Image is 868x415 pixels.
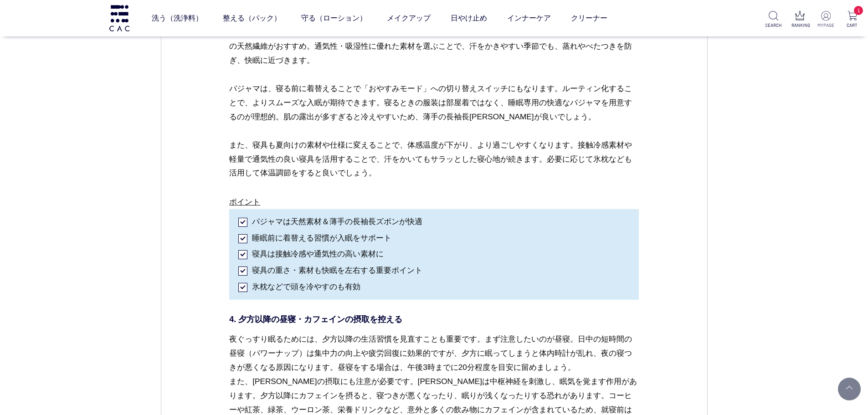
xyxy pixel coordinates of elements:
[229,25,639,195] p: 寝苦しい夏の夜を快適に過ごすためには、寝具とパジャマを夏仕様に見直すことが大切です。素材は綿・リネンなどの天然繊維がおすすめ。通気性・吸湿性に優れた素材を選ぶことで、汗をかきやすい季節でも、蒸れ...
[152,5,203,31] a: 洗う（洗浄料）
[238,214,630,228] li: パジャマは天然素材＆薄手の長袖長ズボンが快適
[844,11,861,29] a: 1 CART
[238,279,630,293] li: 氷枕などで頭を冷やすのも有効
[238,246,630,260] li: 寝具は接触冷感や通気性の高い素材に
[223,5,281,31] a: 整える（パック）
[817,22,834,29] p: MYPAGE
[765,22,782,29] p: SEARCH
[451,5,487,31] a: 日やけ止め
[507,5,551,31] a: インナーケア
[791,22,808,29] p: RANKING
[229,313,639,326] p: 4. 夕方以降の昼寝・カフェインの摂取を控える
[108,5,131,31] img: logo
[817,11,834,29] a: MYPAGE
[238,262,630,277] li: 寝具の重さ・素材も快眠を左右する重要ポイント
[791,11,808,29] a: RANKING
[571,5,607,31] a: クリーナー
[238,230,630,244] li: 睡眠前に着替える習慣が入眠をサポート
[301,5,367,31] a: 守る（ローション）
[229,195,639,209] p: ポイント
[387,5,431,31] a: メイクアップ
[844,22,861,29] p: CART
[854,6,863,15] span: 1
[765,11,782,29] a: SEARCH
